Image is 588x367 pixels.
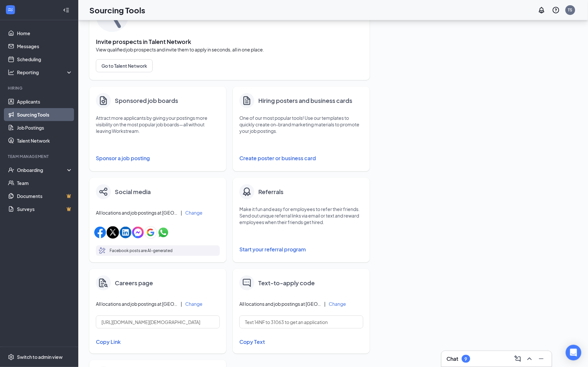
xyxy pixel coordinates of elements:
[96,59,363,72] a: Go to Talent Network
[258,96,352,105] h4: Hiring posters and business cards
[17,354,63,360] div: Switch to admin view
[96,38,363,45] span: Invite prospects in Talent Network
[115,187,151,196] h4: Social media
[98,247,106,255] svg: MagicPencil
[94,227,106,238] img: facebookIcon
[239,243,363,256] button: Start your referral program
[258,278,315,288] h4: Text-to-apply code
[17,167,67,173] div: Onboarding
[115,96,178,105] h4: Sponsored job boards
[98,95,109,106] img: clipboard
[181,300,182,307] div: |
[17,53,73,66] a: Scheduling
[120,227,131,238] img: linkedinIcon
[96,301,177,307] span: All locations and job postings at [GEOGRAPHIC_DATA]-fil-A
[158,227,169,238] img: whatsappIcon
[17,203,73,216] a: SurveysCrown
[568,7,573,13] div: TS
[513,354,523,364] button: ComposeMessage
[526,355,534,363] svg: ChevronUp
[258,187,283,196] h4: Referrals
[181,209,182,216] div: |
[329,302,346,306] button: Change
[17,134,73,147] a: Talent Network
[239,337,363,348] button: Copy Text
[537,355,545,363] svg: Minimize
[552,6,560,14] svg: QuestionInfo
[239,301,321,307] span: All locations and job postings at [GEOGRAPHIC_DATA]-fil-A
[8,167,14,173] svg: UserCheck
[185,210,203,215] button: Change
[96,46,363,53] span: View qualified job prospects and invite them to apply in seconds, all in one place.
[7,7,14,13] svg: WorkstreamLogo
[242,187,252,197] img: badge
[89,5,145,16] h1: Sourcing Tools
[514,355,522,363] svg: ComposeMessage
[17,40,73,53] a: Messages
[17,95,73,108] a: Applicants
[239,115,363,134] p: One of our most popular tools! Use our templates to quickly create on-brand marketing materials t...
[8,69,14,76] svg: Analysis
[8,85,71,91] div: Hiring
[324,300,325,307] div: |
[447,355,459,362] h3: Chat
[17,108,73,121] a: Sourcing Tools
[17,190,73,203] a: DocumentsCrown
[63,7,69,13] svg: Collapse
[538,6,546,14] svg: Notifications
[242,95,252,106] svg: Document
[107,226,119,239] img: xIcon
[99,188,108,196] img: share
[144,226,157,239] img: googleIcon
[465,356,467,362] div: 9
[239,206,363,225] p: Make it fun and easy for employees to refer their friends. Send out unique referral links via ema...
[536,354,547,364] button: Minimize
[96,152,220,165] button: Sponsor a job posting
[115,278,153,288] h4: Careers page
[132,227,144,238] img: facebookMessengerIcon
[17,176,73,190] a: Team
[96,115,220,134] p: Attract more applicants by giving your postings more visibility on the most popular job boards—al...
[8,154,71,159] div: Team Management
[17,69,73,76] div: Reporting
[96,209,177,216] span: All locations and job postings at [GEOGRAPHIC_DATA]-fil-A
[239,152,363,165] button: Create poster or business card
[17,121,73,134] a: Job Postings
[96,337,220,348] button: Copy Link
[243,279,251,287] img: text
[8,354,14,360] svg: Settings
[110,247,173,254] p: Facebook posts are AI-generated
[566,345,581,360] div: Open Intercom Messenger
[524,354,535,364] button: ChevronUp
[99,278,108,288] img: careers
[17,27,73,40] a: Home
[185,302,203,306] button: Change
[96,59,153,72] button: Go to Talent Network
